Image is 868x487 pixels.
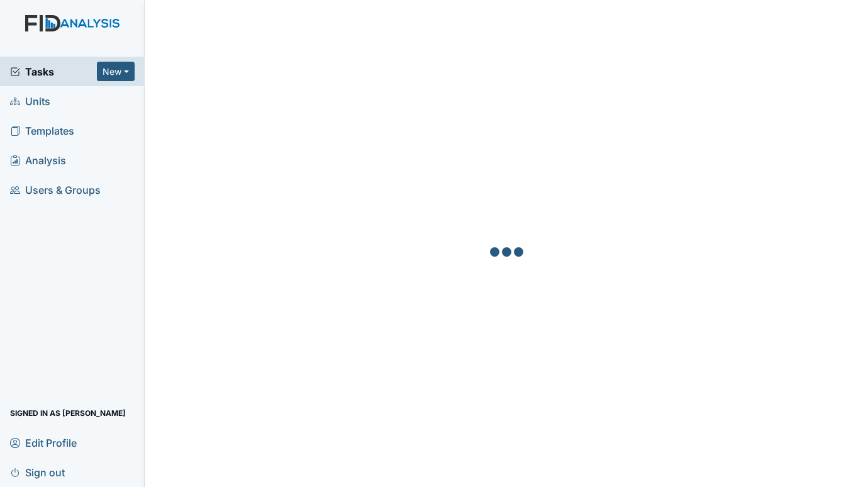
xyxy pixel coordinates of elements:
span: Sign out [10,462,65,482]
span: Analysis [10,150,66,170]
span: Signed in as [PERSON_NAME] [10,403,126,423]
a: Tasks [10,64,97,79]
button: New [97,62,135,81]
span: Units [10,91,50,111]
span: Users & Groups [10,180,101,199]
span: Edit Profile [10,433,77,452]
span: Templates [10,121,74,140]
